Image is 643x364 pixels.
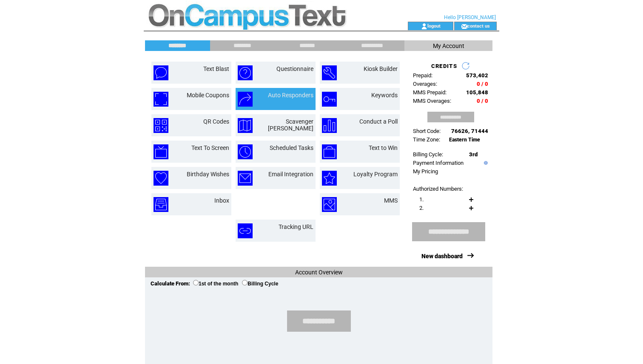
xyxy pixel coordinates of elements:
[419,205,424,211] span: 2.
[449,137,480,143] span: Eastern Time
[353,171,398,178] a: Loyalty Program
[482,161,488,165] img: help.gif
[187,171,229,178] a: Birthday Wishes
[431,63,457,69] span: CREDITS
[461,23,467,30] img: contact_us_icon.gif
[322,65,337,80] img: kiosk-builder.png
[477,98,488,104] span: 0 / 0
[421,253,463,260] a: New dashboard
[214,197,229,204] a: Inbox
[268,92,313,99] a: Auto Responders
[322,92,337,107] img: keywords.png
[433,42,464,49] span: My Account
[279,223,313,230] a: Tracking URL
[359,118,398,125] a: Conduct a Poll
[238,92,253,107] img: auto-responders.png
[238,144,253,159] img: scheduled-tasks.png
[154,144,168,159] img: text-to-screen.png
[203,65,229,72] a: Text Blast
[364,65,398,72] a: Kiosk Builder
[384,197,398,204] a: MMS
[154,171,168,186] img: birthday-wishes.png
[276,65,313,72] a: Questionnaire
[154,65,168,80] img: text-blast.png
[242,281,278,287] label: Billing Cycle
[421,23,427,30] img: account_icon.gif
[295,269,343,276] span: Account Overview
[322,197,337,212] img: mms.png
[413,128,441,134] span: Short Code:
[413,168,438,175] a: My Pricing
[466,72,488,79] span: 573,402
[193,281,238,287] label: 1st of the month
[270,144,313,151] a: Scheduled Tasks
[268,171,313,178] a: Email Integration
[193,280,199,285] input: 1st of the month
[242,280,248,285] input: Billing Cycle
[238,65,253,80] img: questionnaire.png
[238,171,253,186] img: email-integration.png
[413,81,437,87] span: Overages:
[154,118,168,133] img: qr-codes.png
[427,23,441,28] a: logout
[322,144,337,159] img: text-to-win.png
[203,118,229,125] a: QR Codes
[466,89,488,96] span: 105,848
[413,89,447,96] span: MMS Prepaid:
[322,171,337,186] img: loyalty-program.png
[413,160,464,166] a: Payment Information
[154,92,168,107] img: mobile-coupons.png
[369,144,398,151] a: Text to Win
[413,98,451,104] span: MMS Overages:
[451,128,488,134] span: 76626, 71444
[444,14,496,20] span: Hello [PERSON_NAME]
[477,81,488,87] span: 0 / 0
[187,92,229,99] a: Mobile Coupons
[467,23,490,28] a: contact us
[154,197,168,212] img: inbox.png
[413,136,440,143] span: Time Zone:
[419,196,424,203] span: 1.
[238,223,253,238] img: tracking-url.png
[268,118,313,132] a: Scavenger [PERSON_NAME]
[413,151,443,158] span: Billing Cycle:
[371,92,398,99] a: Keywords
[238,118,253,133] img: scavenger-hunt.png
[413,72,432,79] span: Prepaid:
[322,118,337,133] img: conduct-a-poll.png
[469,151,478,158] span: 3rd
[151,280,190,287] span: Calculate From:
[191,144,229,151] a: Text To Screen
[413,186,463,192] span: Authorized Numbers:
